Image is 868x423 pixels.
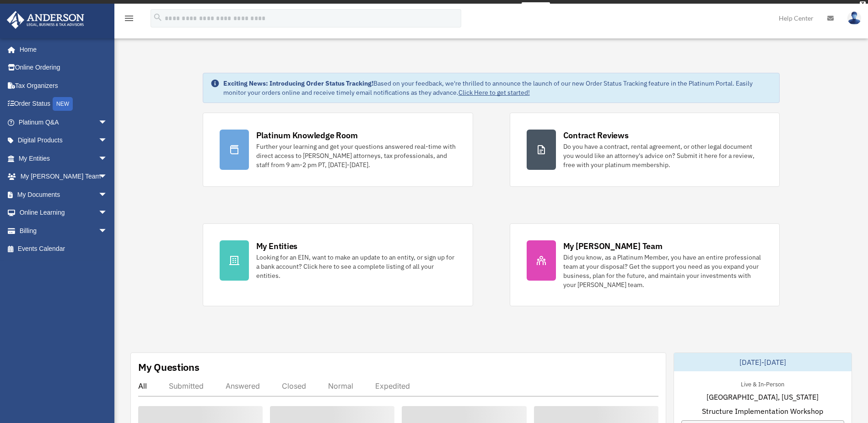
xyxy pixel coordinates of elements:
a: Tax Organizers [6,76,121,95]
div: NEW [53,97,73,111]
div: Based on your feedback, we're thrilled to announce the launch of our new Order Status Tracking fe... [223,79,772,97]
span: arrow_drop_down [98,185,117,204]
a: My Entities Looking for an EIN, want to make an update to an entity, or sign up for a bank accoun... [203,223,473,306]
a: Click Here to get started! [458,88,530,97]
a: My [PERSON_NAME] Team Did you know, as a Platinum Member, you have an entire professional team at... [510,223,780,306]
a: Events Calendar [6,240,121,258]
div: close [860,1,866,7]
a: My Documentsarrow_drop_down [6,185,121,204]
span: arrow_drop_down [98,222,117,240]
div: My Entities [256,240,297,252]
a: Order StatusNEW [6,95,121,114]
div: All [138,381,147,390]
div: Further your learning and get your questions answered real-time with direct access to [PERSON_NAM... [256,142,456,169]
i: menu [124,13,135,24]
a: Contract Reviews Do you have a contract, rental agreement, or other legal document you would like... [510,113,780,187]
div: Get a chance to win 6 months of Platinum for free just by filling out this [318,2,518,13]
div: Expedited [375,381,410,390]
div: Platinum Knowledge Room [256,130,358,141]
div: My [PERSON_NAME] Team [563,240,663,252]
a: Platinum Knowledge Room Further your learning and get your questions answered real-time with dire... [203,113,473,187]
img: Anderson Advisors Platinum Portal [4,11,87,29]
span: [GEOGRAPHIC_DATA], [US_STATE] [706,391,819,402]
span: arrow_drop_down [98,149,117,168]
span: arrow_drop_down [98,168,117,186]
span: arrow_drop_down [98,204,117,222]
div: Submitted [169,381,204,390]
div: [DATE]-[DATE] [674,353,852,371]
div: Did you know, as a Platinum Member, you have an entire professional team at your disposal? Get th... [563,253,763,289]
a: My Entitiesarrow_drop_down [6,149,121,168]
div: Closed [282,381,306,390]
i: search [153,12,163,22]
div: Answered [226,381,260,390]
div: My Questions [138,360,199,374]
span: arrow_drop_down [98,113,117,132]
a: menu [124,16,135,24]
img: User Pic [847,11,861,25]
div: Looking for an EIN, want to make an update to an entity, or sign up for a bank account? Click her... [256,253,456,280]
a: Online Ordering [6,59,121,77]
a: Home [6,40,117,59]
div: Contract Reviews [563,130,629,141]
a: Digital Productsarrow_drop_down [6,131,121,150]
div: Live & In-Person [733,379,792,388]
a: survey [522,2,550,13]
span: arrow_drop_down [98,131,117,150]
span: Structure Implementation Workshop [702,406,823,417]
strong: Exciting News: Introducing Order Status Tracking! [223,79,373,87]
a: My [PERSON_NAME] Teamarrow_drop_down [6,168,121,186]
div: Do you have a contract, rental agreement, or other legal document you would like an attorney's ad... [563,142,763,169]
div: Normal [328,381,353,390]
a: Billingarrow_drop_down [6,222,121,240]
a: Platinum Q&Aarrow_drop_down [6,113,121,131]
a: Online Learningarrow_drop_down [6,204,121,222]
